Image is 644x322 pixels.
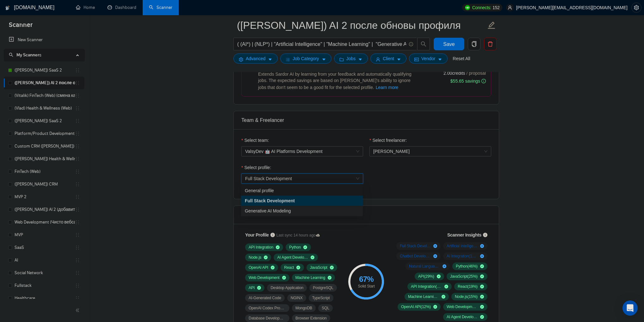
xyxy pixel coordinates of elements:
[15,77,75,89] a: ([PERSON_NAME]) AI 2 после обновы профиля
[4,34,84,46] li: New Scanner
[257,286,261,290] span: check-circle
[16,52,41,58] span: My Scanners
[632,5,641,10] span: setting
[443,70,465,77] span: 2.00 credits
[15,254,75,267] a: AI
[233,54,278,64] button: settingAdvancedcaret-down
[455,294,478,299] span: Node.js ( 15 %)
[4,89,84,102] li: (Vitalik) FinTech (Web) (смена кавер ссылок после презентаций)
[4,267,84,279] li: Social Network
[15,89,75,102] a: (Vitalik) FinTech (Web) (смена кавер ссылок после презентаций)
[4,254,84,267] li: AI
[4,153,84,165] li: (Tanya) Health & Wellness (Web)
[75,194,80,199] span: holder
[4,77,84,89] li: (Vlad) AI 2 после обновы профиля
[258,72,412,90] span: Extends Sardor AI by learning from your feedback and automatically qualifying jobs. The expected ...
[408,294,439,299] span: Machine Learning ( 18 %)
[241,212,272,218] span: Profile Match
[4,140,84,153] li: Custom CRM (Минус Слова)
[245,147,359,156] span: ValsyDev 🤖 AI Platforms Development
[453,55,470,62] a: Reset All
[237,17,486,33] input: Scanner name...
[75,270,80,275] span: holder
[75,296,80,301] span: holder
[295,275,325,280] span: Machine Learning
[270,285,303,290] span: Desktop Application
[245,208,291,213] span: Generative AI Modeling
[296,266,300,269] span: check-circle
[322,57,326,62] span: caret-down
[295,306,312,311] span: MongoDB
[480,285,484,288] span: check-circle
[249,255,261,260] span: Node.js
[245,187,359,194] div: General profile
[249,245,273,250] span: API Integration
[9,34,79,46] a: New Scanner
[409,54,448,64] button: idcardVendorcaret-down
[4,191,84,203] li: MVP 2
[401,304,431,309] span: OpenAI API ( 12 %)
[348,275,384,283] div: 67 %
[264,256,268,259] span: check-circle
[75,156,80,161] span: holder
[480,275,484,278] span: check-circle
[75,245,80,250] span: holder
[4,178,84,191] li: (Vlad) CRM
[468,41,480,47] span: copy
[334,54,368,64] button: folderJobscaret-down
[15,64,75,77] a: ([PERSON_NAME]) SaaS 2
[75,93,80,98] span: holder
[4,292,84,305] li: Healthcare
[450,274,478,279] span: JavaScript ( 25 %)
[75,207,80,212] span: holder
[383,55,394,62] span: Client
[75,118,80,123] span: holder
[373,149,410,154] span: [PERSON_NAME]
[437,275,441,278] span: check-circle
[282,276,286,280] span: check-circle
[15,267,75,279] a: Social Network
[481,79,486,83] span: info-circle
[480,295,484,299] span: check-circle
[483,233,487,237] span: info-circle
[276,232,320,238] span: Last sync 14 hours ago
[311,256,314,259] span: check-circle
[467,70,486,76] span: / proposal
[443,40,455,48] span: Save
[480,264,484,268] span: check-circle
[411,284,442,289] span: API Integration ( 23 %)
[4,203,84,216] li: (Vlad) AI 2 (добавить теги, заточить под АИ, сумо в кавер добавить)
[631,3,641,13] button: setting
[409,42,413,46] span: info-circle
[75,182,80,187] span: holder
[434,38,464,50] button: Save
[418,274,434,279] span: API ( 29 %)
[237,40,406,48] input: Search Freelance Jobs...
[249,295,281,300] span: AI-Generated Code
[76,5,95,10] a: homeHome
[75,283,80,288] span: holder
[303,245,307,249] span: check-circle
[418,41,430,47] span: search
[456,264,478,269] span: Python ( 46 %)
[312,295,330,300] span: TypeScript
[442,295,445,299] span: check-circle
[293,55,319,62] span: Job Category
[369,137,407,144] label: Select freelancer:
[241,186,363,196] div: General profile
[310,265,327,270] span: JavaScript
[15,229,75,241] a: MVP
[271,266,275,269] span: check-circle
[270,233,275,237] span: info-circle
[433,244,437,248] span: plus-circle
[15,279,75,292] a: Fullstack
[9,53,13,57] span: search
[249,265,268,270] span: OpenAI API
[447,304,478,309] span: Web Development ( 12 %)
[400,243,431,249] span: Full Stack Development ( 54 %)
[15,165,75,178] a: FinTech (Web)
[447,233,481,237] span: Scanner Insights
[447,314,478,319] span: AI Agent Development ( 11 %)
[421,55,435,62] span: Vendor
[75,220,80,225] span: holder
